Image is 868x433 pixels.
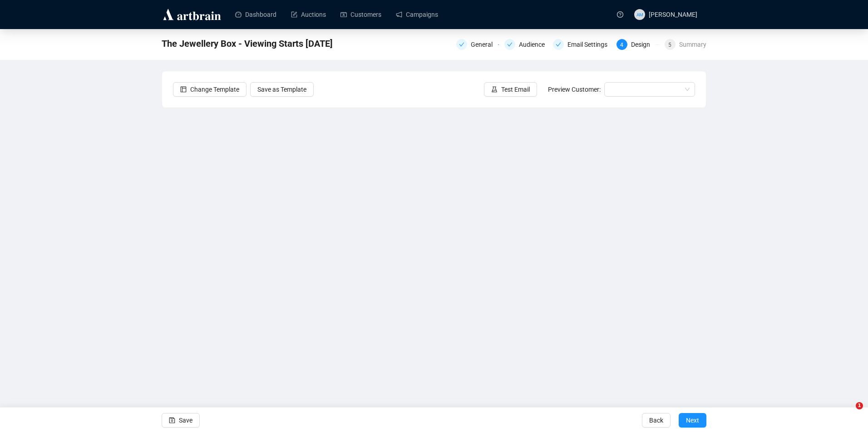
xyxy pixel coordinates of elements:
[679,413,706,428] button: Next
[173,82,247,97] button: Change Template
[471,39,498,50] div: General
[617,11,623,18] span: question-circle
[507,42,513,47] span: check
[291,3,326,26] a: Auctions
[631,39,656,50] div: Design
[668,42,671,48] span: 5
[567,39,613,50] div: Email Settings
[548,86,601,93] span: Preview Customer:
[556,42,561,47] span: check
[616,39,659,50] div: 4Design
[257,84,306,94] span: Save as Template
[504,39,547,50] div: Audience
[665,39,706,50] div: 5Summary
[620,42,623,48] span: 4
[459,42,464,47] span: check
[649,408,663,433] span: Back
[837,402,859,424] iframe: Intercom live chat
[553,39,611,50] div: Email Settings
[636,10,643,18] span: AM
[162,7,222,22] img: logo
[180,86,187,93] span: layout
[396,3,438,26] a: Campaigns
[169,417,175,423] span: save
[519,39,550,50] div: Audience
[491,86,498,93] span: experiment
[649,11,697,18] span: [PERSON_NAME]
[190,84,239,94] span: Change Template
[162,36,333,51] span: The Jewellery Box - Viewing Starts Tomorrow
[179,408,192,433] span: Save
[679,39,706,50] div: Summary
[340,3,381,26] a: Customers
[501,84,530,94] span: Test Email
[686,408,699,433] span: Next
[856,402,863,409] span: 1
[250,82,314,97] button: Save as Template
[456,39,499,50] div: General
[162,413,200,428] button: Save
[642,413,671,428] button: Back
[235,3,276,26] a: Dashboard
[484,82,537,97] button: Test Email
